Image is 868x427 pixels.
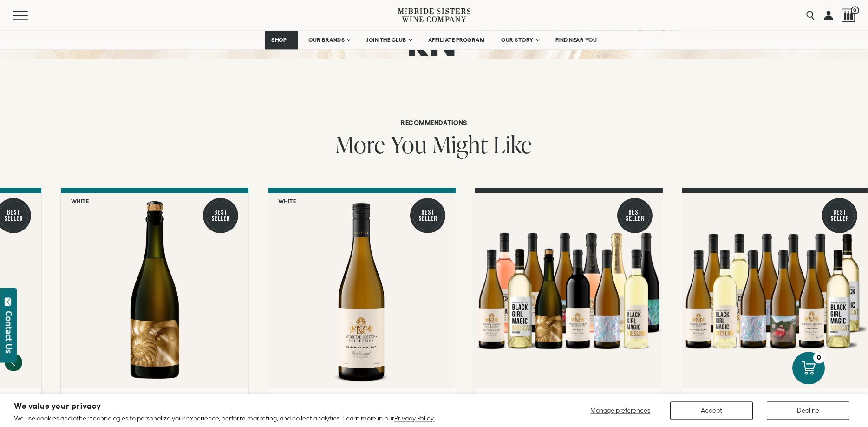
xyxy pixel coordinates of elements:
h2: We value your privacy [14,402,435,410]
button: Decline [767,401,849,420]
a: SHOP [265,31,298,49]
a: OUR BRANDS [302,31,356,49]
button: Accept [670,401,753,420]
span: 0 [851,6,859,14]
a: OUR STORY [495,31,545,49]
span: Manage preferences [590,407,650,414]
a: AFFILIATE PROGRAM [422,31,491,49]
span: OUR STORY [501,37,534,43]
span: FIND NEAR YOU [555,37,597,43]
a: FIND NEAR YOU [549,31,603,49]
h6: White [278,198,296,204]
p: We use cookies and other technologies to personalize your experience, perform marketing, and coll... [14,414,435,422]
span: SHOP [271,37,287,43]
a: Privacy Policy. [394,414,435,422]
a: JOIN THE CLUB [360,31,418,49]
button: Manage preferences [585,401,656,420]
span: JOIN THE CLUB [366,37,406,43]
span: You [391,128,427,160]
span: Might [432,128,488,160]
span: Like [493,128,532,160]
span: OUR BRANDS [308,37,345,43]
button: Mobile Menu Trigger [13,11,46,20]
span: AFFILIATE PROGRAM [428,37,485,43]
div: Contact Us [4,311,13,353]
span: More [335,128,385,160]
h6: Recommendations [72,119,796,126]
div: 0 [813,352,825,363]
button: Previous [5,354,22,371]
h6: White [71,198,89,204]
